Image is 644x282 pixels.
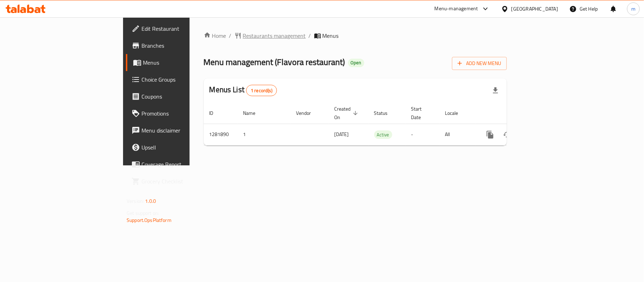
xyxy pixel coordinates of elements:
li: / [309,31,311,40]
span: Coupons [141,92,225,101]
div: Active [374,130,392,139]
div: Menu-management [435,5,478,13]
span: Menus [323,31,339,40]
div: Open [348,59,364,67]
span: 1 record(s) [246,87,277,94]
span: Active [374,131,392,139]
span: Edit Restaurant [141,24,225,33]
h2: Menus List [209,84,277,96]
button: more [482,126,499,143]
span: [DATE] [335,130,349,139]
span: Grocery Checklist [141,177,225,186]
a: Coupons [126,88,231,105]
span: Add New Menu [458,59,501,68]
span: Menu management ( Flavora restaurant ) [204,54,345,70]
span: Created On [335,105,360,122]
a: Promotions [126,105,231,122]
span: Vendor [296,109,320,117]
a: Coverage Report [126,156,231,173]
span: 1.0.0 [145,196,156,206]
a: Choice Groups [126,71,231,88]
div: Export file [487,82,504,99]
a: Menu disclaimer [126,122,231,139]
div: Total records count [246,85,277,96]
span: Choice Groups [141,75,225,84]
button: Add New Menu [452,57,507,70]
span: Upsell [141,143,225,152]
span: Version: [127,196,144,206]
button: Change Status [499,126,516,143]
span: Promotions [141,109,225,118]
a: Grocery Checklist [126,173,231,190]
td: All [440,124,476,145]
a: Branches [126,37,231,54]
span: Locale [445,109,468,117]
a: Edit Restaurant [126,20,231,37]
a: Restaurants management [234,31,306,40]
span: Branches [141,41,225,50]
td: 1 [238,124,291,145]
span: Restaurants management [243,31,306,40]
span: Name [243,109,265,117]
span: Menus [143,58,225,67]
a: Menus [126,54,231,71]
nav: breadcrumb [204,31,507,40]
table: enhanced table [204,102,555,146]
span: ID [209,109,223,117]
th: Actions [476,102,555,124]
span: m [631,5,636,13]
span: Start Date [411,105,431,122]
span: Open [348,60,364,66]
span: Status [374,109,397,117]
span: Menu disclaimer [141,126,225,135]
a: Upsell [126,139,231,156]
span: Get support on: [127,208,159,218]
a: Support.OpsPlatform [127,216,172,225]
span: Coverage Report [141,160,225,169]
div: [GEOGRAPHIC_DATA] [511,5,558,13]
td: - [406,124,440,145]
